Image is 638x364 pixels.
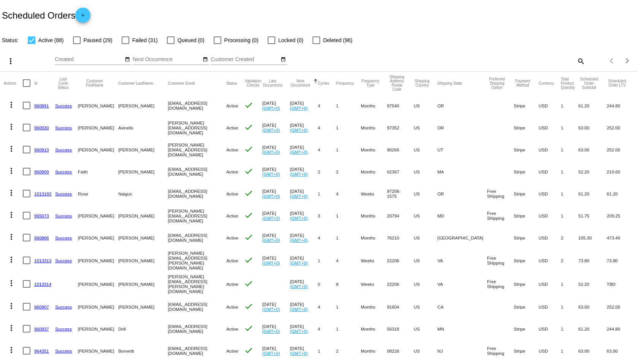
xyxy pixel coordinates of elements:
[262,260,280,265] a: (GMT+0)
[34,348,49,353] a: 964351
[539,227,561,249] mat-cell: USD
[487,272,514,296] mat-cell: Free Shipping
[34,213,49,218] a: 965073
[118,183,168,205] mat-cell: Naigus
[414,227,437,249] mat-cell: US
[514,249,539,272] mat-cell: Stripe
[539,161,561,183] mat-cell: USD
[278,36,303,45] span: Locked (0)
[576,55,585,67] mat-icon: search
[607,318,634,340] mat-cell: 244.80
[607,272,634,296] mat-cell: TBD
[561,340,578,362] mat-cell: 1
[7,210,16,219] mat-icon: more_vert
[55,326,72,331] a: Success
[414,161,437,183] mat-cell: US
[262,172,280,176] a: (GMT+0)
[578,272,607,296] mat-cell: 52.20
[7,279,16,288] mat-icon: more_vert
[561,72,578,95] mat-header-cell: Total Product Quantity
[78,249,118,272] mat-cell: [PERSON_NAME]
[7,323,16,332] mat-icon: more_vert
[318,161,336,183] mat-cell: 2
[607,95,634,117] mat-cell: 244.80
[34,147,49,152] a: 960910
[78,139,118,161] mat-cell: [PERSON_NAME]
[78,183,118,205] mat-cell: Rose
[55,147,72,152] a: Success
[318,227,336,249] mat-cell: 4
[290,351,308,356] a: (GMT+0)
[34,191,51,196] a: 1013183
[514,205,539,227] mat-cell: Stripe
[336,183,361,205] mat-cell: 4
[118,205,168,227] mat-cell: [PERSON_NAME]
[561,249,578,272] mat-cell: 2
[262,150,280,154] a: (GMT+0)
[561,227,578,249] mat-cell: 2
[387,205,414,227] mat-cell: 20794
[118,340,168,362] mat-cell: Bonvetti
[290,161,318,183] mat-cell: [DATE]
[578,227,607,249] mat-cell: 105.30
[607,161,634,183] mat-cell: 210.60
[387,183,414,205] mat-cell: 97206-1575
[361,227,387,249] mat-cell: Months
[539,296,561,318] mat-cell: USD
[168,296,227,318] mat-cell: [EMAIL_ADDRESS][DOMAIN_NAME]
[361,117,387,139] mat-cell: Months
[262,340,290,362] mat-cell: [DATE]
[318,340,336,362] mat-cell: 1
[539,249,561,272] mat-cell: USD
[437,139,487,161] mat-cell: UT
[125,57,130,63] mat-icon: date_range
[487,183,514,205] mat-cell: Free Shipping
[290,139,318,161] mat-cell: [DATE]
[336,318,361,340] mat-cell: 1
[34,169,49,174] a: 960909
[620,53,635,68] button: Next page
[55,77,71,90] button: Change sorting for LastProcessingCycleId
[7,301,16,310] mat-icon: more_vert
[561,296,578,318] mat-cell: 1
[55,125,72,130] a: Success
[34,235,49,240] a: 960886
[607,183,634,205] mat-cell: 61.20
[168,81,195,85] button: Change sorting for CustomerEmail
[7,255,16,264] mat-icon: more_vert
[262,161,290,183] mat-cell: [DATE]
[361,161,387,183] mat-cell: Months
[514,272,539,296] mat-cell: Stripe
[607,205,634,227] mat-cell: 209.25
[437,205,487,227] mat-cell: MD
[336,272,361,296] mat-cell: 8
[539,205,561,227] mat-cell: USD
[118,249,168,272] mat-cell: [PERSON_NAME]
[78,205,118,227] mat-cell: [PERSON_NAME]
[55,304,72,309] a: Success
[244,72,262,95] mat-header-cell: Validation Checks
[414,296,437,318] mat-cell: US
[539,139,561,161] mat-cell: USD
[244,101,253,110] mat-icon: check
[4,72,23,95] mat-header-cell: Actions
[361,95,387,117] mat-cell: Months
[290,172,308,176] a: (GMT+0)
[361,272,387,296] mat-cell: Weeks
[578,139,607,161] mat-cell: 63.00
[514,117,539,139] mat-cell: Stripe
[290,296,318,318] mat-cell: [DATE]
[211,57,279,63] input: Customer Created
[78,272,118,296] mat-cell: [PERSON_NAME]
[578,77,600,90] button: Change sorting for Subtotal
[414,340,437,362] mat-cell: US
[578,205,607,227] mat-cell: 51.75
[387,318,414,340] mat-cell: 56318
[290,205,318,227] mat-cell: [DATE]
[578,117,607,139] mat-cell: 63.00
[262,227,290,249] mat-cell: [DATE]
[7,166,16,175] mat-icon: more_vert
[487,205,514,227] mat-cell: Free Shipping
[55,169,72,174] a: Success
[561,117,578,139] mat-cell: 1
